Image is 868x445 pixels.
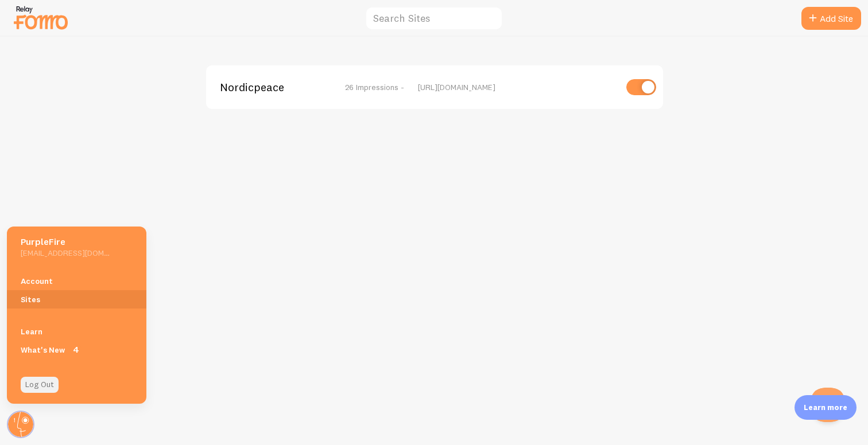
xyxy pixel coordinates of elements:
[21,377,59,393] a: Log Out
[70,344,82,356] span: 4
[220,82,312,92] span: Nordicpeace
[21,248,110,258] h5: [EMAIL_ADDRESS][DOMAIN_NAME]
[7,272,146,290] a: Account
[7,341,146,359] a: What's New
[12,3,69,32] img: fomo-relay-logo-orange.svg
[804,402,847,413] p: Learn more
[811,388,845,422] iframe: Help Scout Beacon - Open
[795,395,857,420] div: Learn more
[7,290,146,309] a: Sites
[418,82,616,92] div: [URL][DOMAIN_NAME]
[345,82,404,92] span: 26 Impressions -
[7,322,146,341] a: Learn
[21,236,110,248] h5: PurpleFire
